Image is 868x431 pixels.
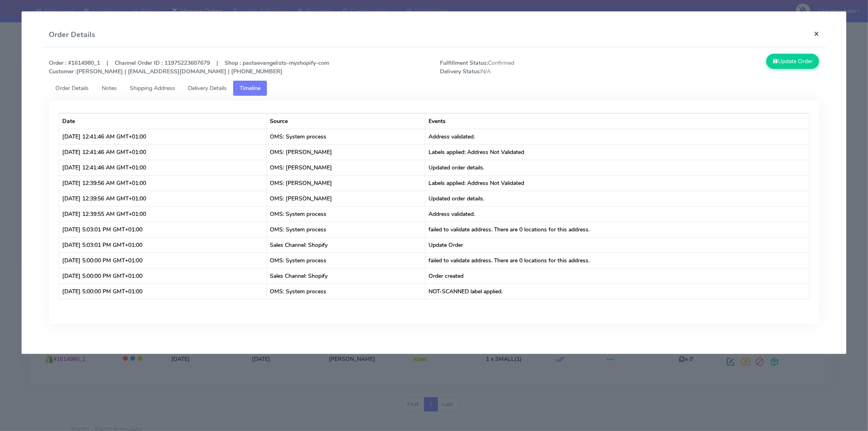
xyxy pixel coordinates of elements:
span: Shipping Address [130,84,175,92]
td: Address validated. [425,206,809,222]
span: Timeline [240,84,260,92]
th: Date [59,113,267,129]
strong: Delivery Status: [440,68,481,75]
strong: Fulfillment Status: [440,59,488,67]
td: Update Order [425,237,809,253]
strong: Order : #1614980_1 | Channel Order ID : 11975223607679 | Shop : pastaevangelists-myshopify-com [P... [49,59,329,75]
td: Updated order details. [425,191,809,206]
td: [DATE] 5:03:01 PM GMT+01:00 [59,237,267,253]
td: [DATE] 5:03:01 PM GMT+01:00 [59,222,267,237]
ul: Tabs [49,81,819,96]
button: Close [807,23,826,44]
h4: Order Details [49,29,95,40]
td: [DATE] 12:41:46 AM GMT+01:00 [59,144,267,160]
button: Update Order [766,54,819,69]
td: Labels applied: Address Not Validated [425,175,809,191]
td: [DATE] 12:39:55 AM GMT+01:00 [59,206,267,222]
td: Order created [425,268,809,284]
td: Address validated. [425,129,809,144]
td: [DATE] 12:41:46 AM GMT+01:00 [59,129,267,144]
td: [DATE] 5:00:00 PM GMT+01:00 [59,284,267,299]
td: failed to validate address. There are 0 locations for this address. [425,222,809,237]
td: [DATE] 5:00:00 PM GMT+01:00 [59,268,267,284]
td: [DATE] 5:00:00 PM GMT+01:00 [59,253,267,268]
strong: Customer : [49,68,77,75]
td: OMS: System process [267,222,425,237]
td: OMS: System process [267,253,425,268]
td: Sales Channel: Shopify [267,237,425,253]
td: Sales Channel: Shopify [267,268,425,284]
span: Confirmed N/A [434,59,630,76]
td: OMS: System process [267,284,425,299]
th: Source [267,113,425,129]
td: NOT-SCANNED label applied. [425,284,809,299]
td: OMS: [PERSON_NAME] [267,175,425,191]
td: [DATE] 12:39:56 AM GMT+01:00 [59,191,267,206]
td: OMS: System process [267,206,425,222]
td: Labels applied: Address Not Validated [425,144,809,160]
td: [DATE] 12:41:46 AM GMT+01:00 [59,160,267,175]
span: Delivery Details [188,84,227,92]
td: OMS: System process [267,129,425,144]
th: Events [425,113,809,129]
td: OMS: [PERSON_NAME] [267,191,425,206]
span: Order Details [55,84,89,92]
td: Updated order details. [425,160,809,175]
span: Notes [102,84,117,92]
td: [DATE] 12:39:56 AM GMT+01:00 [59,175,267,191]
td: OMS: [PERSON_NAME] [267,144,425,160]
td: failed to validate address. There are 0 locations for this address. [425,253,809,268]
td: OMS: [PERSON_NAME] [267,160,425,175]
